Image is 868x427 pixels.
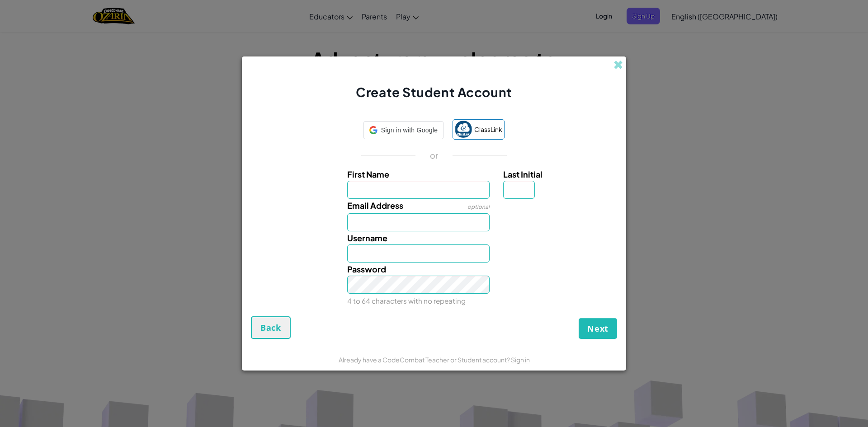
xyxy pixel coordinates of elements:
span: Password [347,264,386,274]
span: Email Address [347,200,403,211]
span: Next [587,323,609,334]
p: or [430,150,439,161]
span: Back [260,322,281,333]
span: Create Student Account [356,84,512,100]
span: First Name [347,169,389,179]
a: Sign in [511,356,530,364]
span: Username [347,233,387,243]
span: Already have a CodeCombat Teacher or Student account? [339,356,511,364]
small: 4 to 64 characters with no repeating [347,296,466,305]
span: optional [467,203,490,210]
button: Next [579,318,617,339]
div: Sign in with Google [363,121,443,139]
span: Last Initial [503,169,542,179]
span: Sign in with Google [381,124,438,137]
button: Back [251,316,291,339]
img: classlink-logo-small.png [455,121,472,138]
span: ClassLink [474,123,502,136]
